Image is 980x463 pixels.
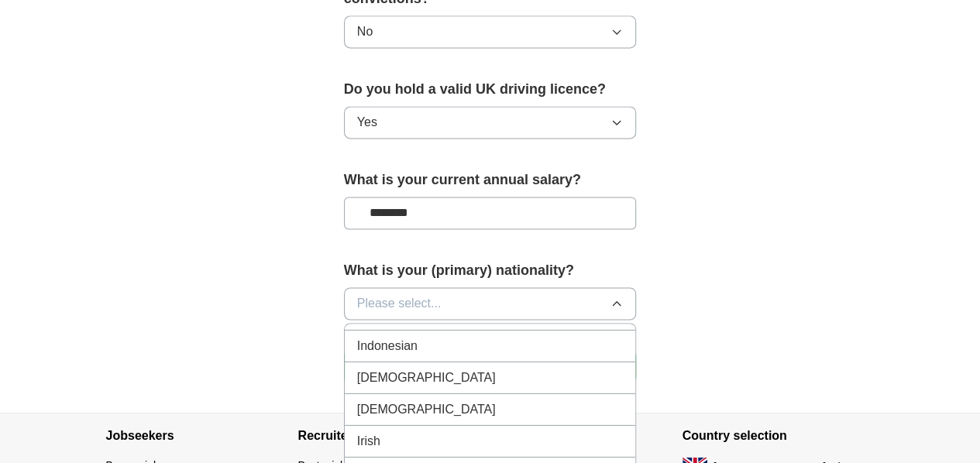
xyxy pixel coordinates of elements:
button: Please select... [344,287,637,320]
span: Irish [357,431,380,450]
span: [DEMOGRAPHIC_DATA] [357,368,496,386]
span: Please select... [357,294,442,313]
label: What is your (primary) nationality? [344,260,637,281]
span: Yes [357,113,377,132]
span: No [357,22,373,41]
button: Yes [344,106,637,139]
label: What is your current annual salary? [344,170,637,190]
span: [DEMOGRAPHIC_DATA] [357,400,496,418]
label: Do you hold a valid UK driving licence? [344,79,637,100]
span: Indonesian [357,336,418,355]
h4: Country selection [683,413,875,457]
button: No [344,15,637,48]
